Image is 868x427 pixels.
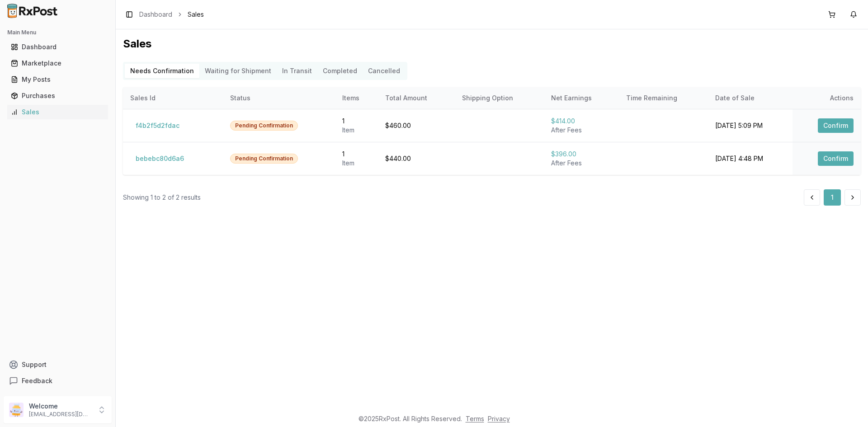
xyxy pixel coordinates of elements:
[123,37,861,51] h1: Sales
[488,415,510,422] a: Privacy
[619,87,708,109] th: Time Remaining
[7,55,108,71] a: Marketplace
[123,193,201,202] div: Showing 1 to 2 of 2 results
[4,72,112,87] button: My Posts
[123,87,223,109] th: Sales Id
[4,89,112,103] button: Purchases
[29,402,92,411] p: Welcome
[317,64,363,78] button: Completed
[342,126,371,135] div: Item
[29,411,92,418] p: [EMAIL_ADDRESS][DOMAIN_NAME]
[4,373,112,389] button: Feedback
[7,88,108,104] a: Purchases
[708,87,793,109] th: Date of Sale
[551,126,612,135] div: After Fees
[7,29,108,36] h2: Main Menu
[335,87,378,109] th: Items
[4,40,112,54] button: Dashboard
[4,4,61,18] img: RxPost Logo
[230,121,298,131] div: Pending Confirmation
[818,151,854,166] button: Confirm
[824,189,841,206] button: 1
[551,117,612,126] div: $414.00
[342,150,371,159] div: 1
[466,415,484,422] a: Terms
[715,154,786,163] div: [DATE] 4:48 PM
[363,64,406,78] button: Cancelled
[130,151,189,166] button: bebebc80d6a6
[7,39,108,55] a: Dashboard
[125,64,199,78] button: Needs Confirmation
[455,87,544,109] th: Shipping Option
[223,87,335,109] th: Status
[551,159,612,168] div: After Fees
[378,87,455,109] th: Total Amount
[7,104,108,120] a: Sales
[342,159,371,168] div: Item
[22,376,52,385] span: Feedback
[551,150,612,159] div: $396.00
[130,118,185,133] button: f4b2f5d2fdac
[7,71,108,88] a: My Posts
[4,56,112,70] button: Marketplace
[4,105,112,119] button: Sales
[818,118,854,133] button: Confirm
[277,64,317,78] button: In Transit
[793,87,861,109] th: Actions
[139,10,172,19] a: Dashboard
[9,403,24,417] img: User avatar
[715,121,786,130] div: [DATE] 5:09 PM
[11,108,104,117] div: Sales
[4,357,112,373] button: Support
[544,87,619,109] th: Net Earnings
[139,10,204,19] nav: breadcrumb
[11,91,104,100] div: Purchases
[230,154,298,164] div: Pending Confirmation
[199,64,277,78] button: Waiting for Shipment
[188,10,204,19] span: Sales
[342,117,371,126] div: 1
[11,59,104,68] div: Marketplace
[385,121,448,130] div: $460.00
[11,42,104,52] div: Dashboard
[11,75,104,84] div: My Posts
[385,154,448,163] div: $440.00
